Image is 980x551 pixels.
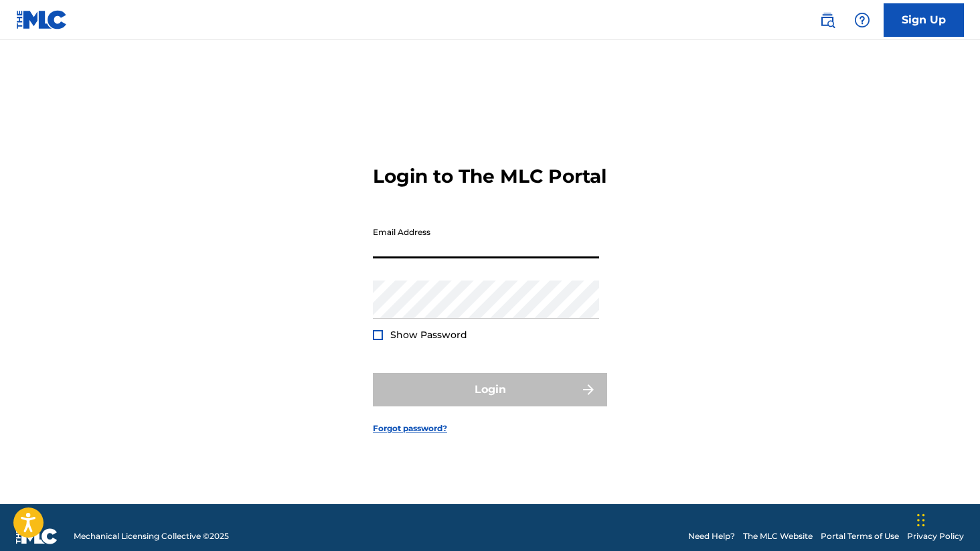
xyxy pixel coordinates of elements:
img: logo [16,528,58,544]
a: Public Search [814,7,841,33]
div: Drag [917,500,925,540]
img: MLC Logo [16,10,68,29]
span: Show Password [390,329,467,341]
a: Forgot password? [373,422,447,435]
img: search [819,12,835,28]
iframe: Chat Widget [913,487,980,551]
span: Mechanical Licensing Collective © 2025 [74,530,229,542]
h3: Login to The MLC Portal [373,165,606,188]
a: Need Help? [688,530,735,542]
a: Portal Terms of Use [821,530,899,542]
a: Privacy Policy [907,530,964,542]
a: Sign Up [884,3,964,37]
img: help [854,12,870,28]
div: Help [849,7,876,33]
a: The MLC Website [743,530,813,542]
